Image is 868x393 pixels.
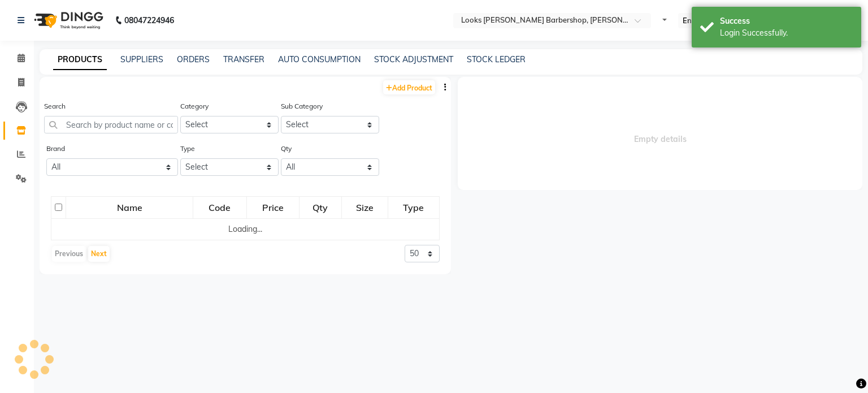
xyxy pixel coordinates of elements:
td: Loading... [51,219,440,240]
label: Search [44,101,66,111]
div: Qty [300,197,341,218]
label: Sub Category [281,101,323,111]
div: Type [389,197,439,218]
a: PRODUCTS [53,50,107,70]
div: Code [194,197,246,218]
div: Size [342,197,387,218]
a: Add Product [383,80,435,94]
label: Brand [46,144,65,154]
button: Next [88,246,110,262]
a: TRANSFER [223,54,264,64]
div: Success [720,15,853,27]
b: 08047224946 [124,5,174,36]
a: SUPPLIERS [120,54,163,64]
a: STOCK ADJUSTMENT [374,54,453,64]
a: AUTO CONSUMPTION [278,54,361,64]
img: logo [29,5,106,36]
label: Category [180,101,209,111]
input: Search by product name or code [44,116,178,133]
span: Empty details [458,77,862,190]
div: Login Successfully. [720,27,853,39]
label: Qty [281,144,292,154]
a: STOCK LEDGER [467,54,526,64]
div: Name [67,197,192,218]
label: Type [180,144,195,154]
a: ORDERS [177,54,210,64]
div: Price [248,197,298,218]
